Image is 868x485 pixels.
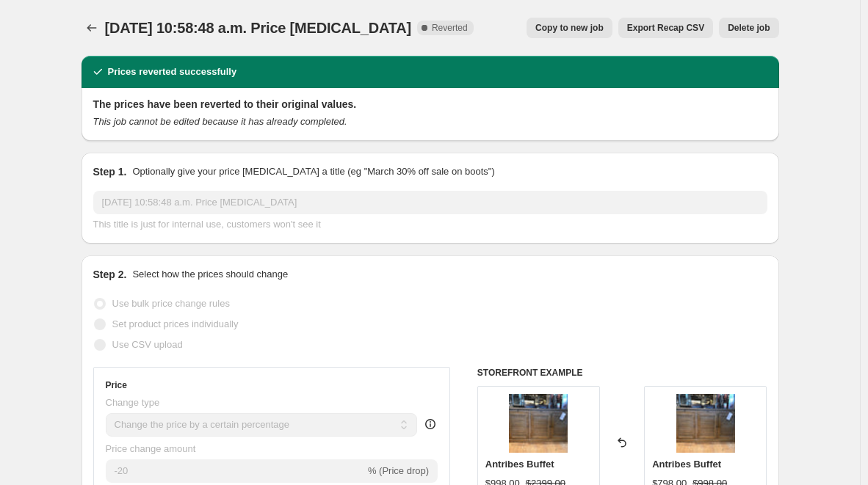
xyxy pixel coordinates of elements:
span: Antribes Buffet [485,459,554,470]
span: % (Price drop) [368,465,429,476]
input: 30% off holiday sale [93,191,767,214]
span: Price change amount [106,443,196,454]
span: Set product prices individually [112,318,239,329]
h2: Step 1. [93,164,127,179]
h2: Prices reverted successfully [108,65,237,79]
h6: STOREFRONT EXAMPLE [477,367,767,379]
img: antribes_buffet_80x.jpg [509,394,568,453]
span: [DATE] 10:58:48 a.m. Price [MEDICAL_DATA] [105,20,411,36]
span: Use bulk price change rules [112,298,230,309]
button: Delete job [719,18,778,38]
span: Antribes Buffet [652,459,721,470]
span: Copy to new job [535,22,604,34]
span: Change type [106,397,160,408]
span: Reverted [432,22,468,34]
span: This title is just for internal use, customers won't see it [93,219,321,230]
span: Use CSV upload [112,339,183,350]
p: Select how the prices should change [132,267,288,282]
button: Export Recap CSV [618,18,713,38]
i: This job cannot be edited because it has already completed. [93,116,347,127]
input: -15 [106,459,365,483]
h2: The prices have been reverted to their original values. [93,97,767,112]
h3: Price [106,379,127,391]
button: Price change jobs [82,18,102,38]
img: antribes_buffet_80x.jpg [676,394,735,453]
button: Copy to new job [527,18,612,38]
div: help [423,417,438,431]
p: Optionally give your price [MEDICAL_DATA] a title (eg "March 30% off sale on boots") [132,164,494,179]
span: Delete job [728,22,770,34]
h2: Step 2. [93,267,127,282]
span: Export Recap CSV [627,22,704,34]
